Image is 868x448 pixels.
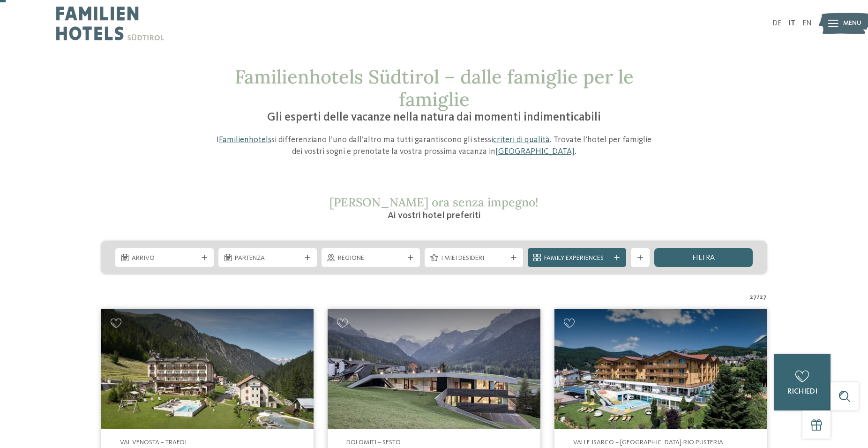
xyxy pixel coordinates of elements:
a: DE [772,20,781,27]
span: Gli esperti delle vacanze nella natura dai momenti indimenticabili [267,112,601,123]
span: filtra [692,254,715,262]
span: Family Experiences [544,254,610,263]
span: Regione [338,254,404,263]
span: Arrivo [132,254,197,263]
span: [PERSON_NAME] ora senza impegno! [329,195,539,210]
span: 27 [750,293,757,302]
span: Ai vostri hotel preferiti [388,211,481,220]
span: 27 [760,293,767,302]
a: [GEOGRAPHIC_DATA] [495,147,575,156]
span: I miei desideri [441,254,507,263]
span: / [757,293,760,302]
span: Familienhotels Südtirol – dalle famiglie per le famiglie [235,65,634,111]
a: criteri di qualità [493,136,550,144]
a: IT [788,20,795,27]
img: Family Home Alpenhof **** [554,309,767,429]
a: EN [802,20,812,27]
p: I si differenziano l’uno dall’altro ma tutti garantiscono gli stessi . Trovate l’hotel per famigl... [211,134,657,158]
img: Family Resort Rainer ****ˢ [328,309,540,429]
span: Val Venosta – Trafoi [120,439,187,446]
a: Familienhotels [219,136,271,144]
img: Cercate un hotel per famiglie? Qui troverete solo i migliori! [101,309,314,429]
span: Valle Isarco – [GEOGRAPHIC_DATA]-Rio Pusteria [573,439,723,446]
span: Partenza [235,254,300,263]
a: richiedi [774,354,831,410]
span: richiedi [787,388,817,395]
span: Dolomiti – Sesto [346,439,401,446]
span: Menu [843,19,861,28]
